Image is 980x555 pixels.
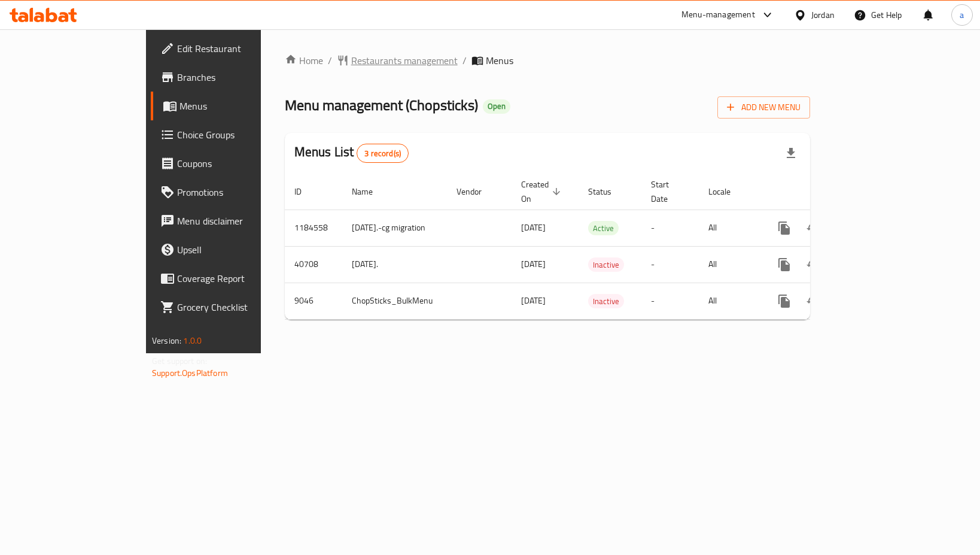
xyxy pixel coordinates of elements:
span: Status [588,184,627,199]
a: Coupons [151,149,310,178]
td: - [641,246,699,283]
div: Open [483,99,510,114]
button: Change Status [799,214,827,242]
a: Menus [151,92,310,120]
table: enhanced table [285,174,894,320]
span: Coupons [177,156,300,171]
td: ChopSticks_BulkMenu [342,283,447,319]
span: 1.0.0 [183,333,202,348]
a: Menu disclaimer [151,207,310,235]
a: Support.OpsPlatform [152,365,228,381]
span: Promotions [177,185,300,199]
span: Version: [152,333,181,348]
span: Branches [177,70,300,84]
span: Coverage Report [177,271,300,286]
button: Change Status [799,287,827,316]
a: Coverage Report [151,264,310,293]
div: Menu-management [681,8,755,22]
span: Open [483,101,510,111]
span: Active [588,222,619,235]
button: Change Status [799,250,827,279]
a: Edit Restaurant [151,34,310,63]
span: Inactive [588,258,624,272]
span: a [960,8,964,22]
span: Grocery Checklist [177,300,300,314]
a: Upsell [151,235,310,264]
a: Promotions [151,178,310,207]
button: more [770,250,799,279]
th: Actions [760,174,894,210]
a: Restaurants management [337,53,458,68]
td: 40708 [285,246,342,283]
span: Upsell [177,242,300,257]
span: Menus [179,99,300,113]
nav: breadcrumb [285,53,810,68]
td: 9046 [285,283,342,319]
a: Grocery Checklist [151,293,310,322]
li: / [328,53,332,68]
span: Add New Menu [727,100,801,115]
span: [DATE] [521,256,546,272]
button: Add New Menu [717,96,810,119]
span: Created On [521,177,564,206]
button: more [770,214,799,242]
div: Total records count [357,144,409,163]
div: Jordan [811,8,835,22]
span: Inactive [588,295,624,308]
a: Branches [151,63,310,92]
span: ID [294,184,317,199]
span: Locale [708,184,746,199]
span: Edit Restaurant [177,41,300,56]
span: Name [352,184,388,199]
button: more [770,287,799,316]
span: Menus [486,53,513,68]
td: - [641,283,699,319]
span: Restaurants management [351,53,458,68]
td: All [699,210,760,246]
span: 3 record(s) [357,148,408,159]
span: Choice Groups [177,128,300,142]
span: Menu disclaimer [177,214,300,228]
a: Choice Groups [151,120,310,149]
div: Export file [777,139,805,168]
div: Inactive [588,257,624,272]
td: All [699,246,760,283]
td: [DATE].-cg migration [342,210,447,246]
span: [DATE] [521,293,546,308]
span: [DATE] [521,220,546,235]
h2: Menus List [294,143,409,163]
span: Start Date [651,177,684,206]
td: - [641,210,699,246]
span: Vendor [456,184,497,199]
td: [DATE]. [342,246,447,283]
li: / [462,53,467,68]
span: Menu management ( Chopsticks ) [285,92,478,119]
td: 1184558 [285,210,342,246]
span: Get support on: [152,353,207,369]
td: All [699,283,760,319]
